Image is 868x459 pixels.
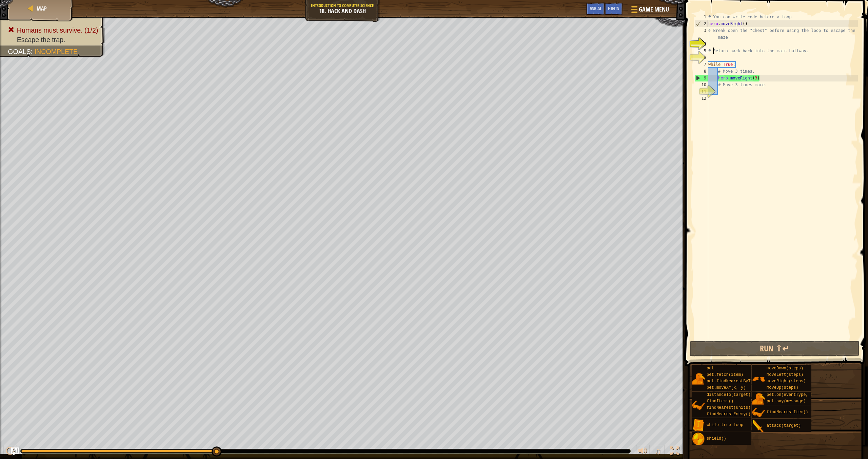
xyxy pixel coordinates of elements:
[707,412,751,417] span: findNearestEnemy()
[767,366,803,371] span: moveDown(steps)
[707,399,733,404] span: findItems()
[694,61,708,68] div: 7
[694,68,708,75] div: 8
[3,445,17,459] button: ⌘ + P: Play
[707,366,714,371] span: pet
[37,5,47,12] span: Map
[767,423,801,428] span: attack(target)
[752,420,765,433] img: portrait.png
[767,410,808,415] span: findNearestItem()
[608,5,619,12] span: Hints
[654,446,661,456] span: ♫
[31,48,35,55] span: :
[8,25,98,35] li: Humans must survive.
[752,392,765,405] img: portrait.png
[707,436,726,441] span: shield()
[590,5,601,12] span: Ask AI
[707,392,751,397] span: distanceTo(target)
[752,372,765,385] img: portrait.png
[668,445,682,459] button: Toggle fullscreen
[694,88,708,95] div: 11
[8,35,98,44] li: Escape the trap.
[707,405,751,410] span: findNearest(units)
[653,445,665,459] button: ♫
[694,54,708,61] div: 6
[694,41,708,48] div: 4
[694,95,708,102] div: 12
[707,372,743,377] span: pet.fetch(item)
[586,3,605,15] button: Ask AI
[626,3,673,19] button: Game Menu
[639,5,669,14] span: Game Menu
[695,20,708,27] div: 2
[17,26,98,34] span: Humans must survive. (1/2)
[707,423,743,427] span: while-true loop
[707,379,772,384] span: pet.findNearestByType(type)
[694,27,708,41] div: 3
[692,419,705,432] img: portrait.png
[707,385,746,390] span: pet.moveXY(x, y)
[636,445,650,459] button: Adjust volume
[8,48,31,55] span: Goals
[694,14,708,20] div: 1
[35,5,47,12] a: Map
[694,81,708,88] div: 10
[692,399,705,412] img: portrait.png
[767,399,806,404] span: pet.say(message)
[694,48,708,54] div: 5
[695,75,708,81] div: 9
[767,372,803,377] span: moveLeft(steps)
[692,433,705,445] img: portrait.png
[692,372,705,385] img: portrait.png
[767,379,806,384] span: moveRight(steps)
[767,385,798,390] span: moveUp(steps)
[17,36,65,43] span: Escape the trap.
[767,392,830,397] span: pet.on(eventType, handler)
[11,447,19,456] button: Ask AI
[35,48,78,55] span: Incomplete
[752,406,765,419] img: portrait.png
[690,341,860,356] button: Run ⇧↵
